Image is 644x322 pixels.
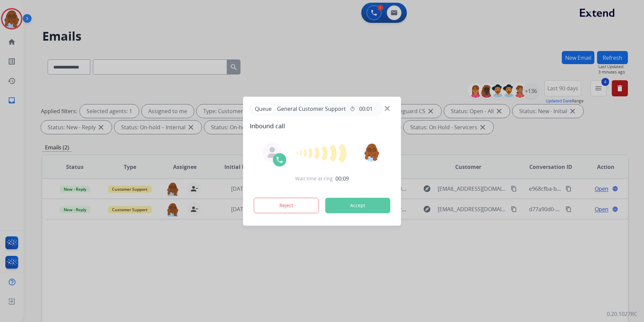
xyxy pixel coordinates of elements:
[362,143,381,162] img: avatar
[385,106,390,111] img: close-button
[325,198,390,213] button: Accept
[607,310,637,318] p: 0.20.1027RC
[267,147,278,158] img: agent-avatar
[253,105,274,113] p: Queue
[274,105,348,113] span: General Customer Support
[254,198,319,213] button: Reject
[335,175,349,183] span: 00:09
[359,105,373,113] span: 00:01
[250,121,394,131] span: Inbound call
[276,156,284,164] img: call-icon
[295,175,334,182] span: Wait time at ring:
[350,106,355,111] mat-icon: timer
